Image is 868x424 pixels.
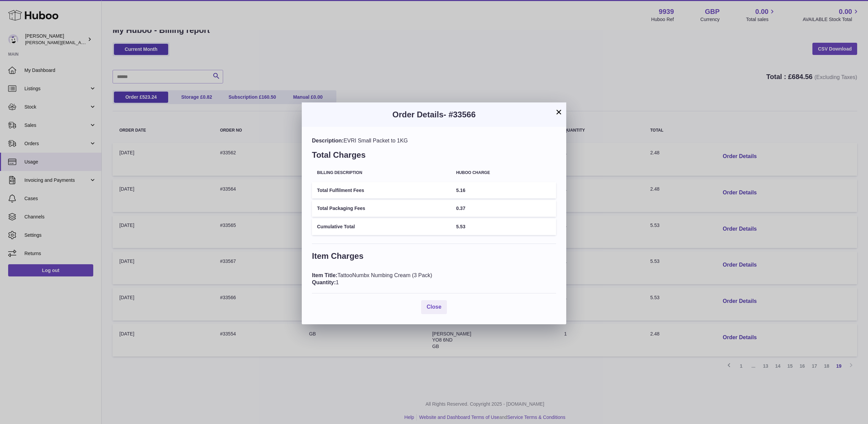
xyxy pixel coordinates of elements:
[312,280,336,285] span: Quantity:
[421,300,447,314] button: Close
[555,108,563,116] button: ×
[312,109,556,120] h3: Order Details
[312,138,343,143] span: Description:
[312,272,337,278] span: Item Title:
[312,166,451,180] th: Billing Description
[312,251,556,265] h3: Item Charges
[456,188,465,193] span: 5.16
[443,110,476,119] span: - #33566
[312,137,556,144] div: EVRI Small Packet to 1KG
[456,206,465,211] span: 0.37
[451,166,556,180] th: Huboo charge
[312,182,451,199] td: Total Fulfilment Fees
[427,304,441,310] span: Close
[312,200,451,217] td: Total Packaging Fees
[312,218,451,235] td: Cumulative Total
[456,224,465,229] span: 5.53
[312,272,556,286] div: TattooNumbx Numbing Cream (3 Pack) 1
[312,150,556,164] h3: Total Charges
